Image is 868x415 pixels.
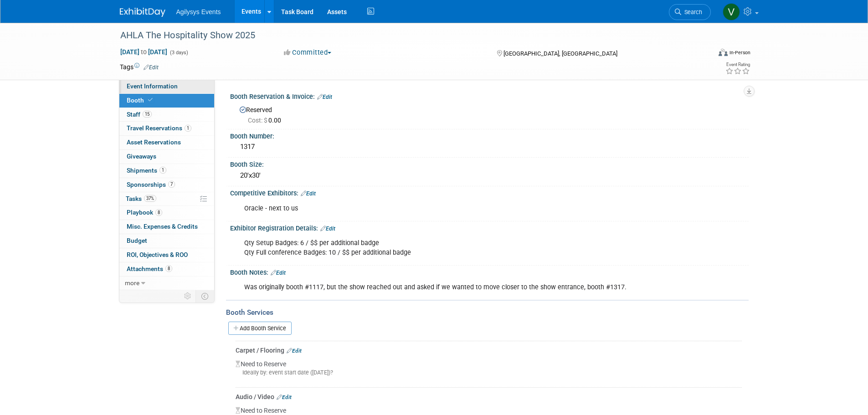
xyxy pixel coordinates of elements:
[301,190,316,197] a: Edit
[119,220,214,234] a: Misc. Expenses & Credits
[127,251,188,258] span: ROI, Objectives & ROO
[143,111,152,118] span: 15
[127,265,172,272] span: Attachments
[248,117,285,124] span: 0.00
[230,158,749,169] div: Booth Size:
[119,262,214,276] a: Attachments8
[119,234,214,248] a: Budget
[127,97,154,104] span: Booth
[271,270,286,276] a: Edit
[236,392,742,401] div: Audio / Video
[119,80,214,93] a: Event Information
[237,169,742,183] div: 20'x30'
[729,49,750,56] div: In-Person
[168,181,175,188] span: 7
[155,209,162,216] span: 8
[127,82,178,90] span: Event Information
[120,62,159,72] td: Tags
[120,8,165,17] img: ExhibitDay
[180,290,196,302] td: Personalize Event Tab Strip
[503,50,617,57] span: [GEOGRAPHIC_DATA], [GEOGRAPHIC_DATA]
[236,346,742,355] div: Carpet / Flooring
[237,103,742,125] div: Reserved
[119,192,214,206] a: Tasks37%
[195,290,214,302] td: Toggle Event Tabs
[126,195,156,202] span: Tasks
[119,248,214,262] a: ROI, Objectives & ROO
[723,3,740,20] img: Vaitiare Munoz
[119,277,214,290] a: more
[230,266,749,277] div: Booth Notes:
[119,122,214,135] a: Travel Reservations1
[127,209,162,216] span: Playbook
[226,307,749,318] div: Booth Services
[144,64,159,71] a: Edit
[317,94,332,100] a: Edit
[119,94,214,108] a: Booth
[230,221,749,233] div: Exhibitor Registration Details:
[725,62,750,67] div: Event Rating
[169,50,188,56] span: (3 days)
[119,206,214,220] a: Playbook8
[127,124,191,132] span: Travel Reservations
[185,125,191,132] span: 1
[159,167,166,174] span: 1
[127,223,198,230] span: Misc. Expenses & Credits
[230,90,749,102] div: Booth Reservation & Invoice:
[657,47,751,61] div: Event Format
[176,8,221,15] span: Agilysys Events
[228,322,292,335] a: Add Booth Service
[148,97,153,102] i: Booth reservation complete
[236,369,742,377] div: Ideally by: event start date ([DATE])?
[681,9,702,15] span: Search
[117,27,697,44] div: AHLA The Hospitality Show 2025
[127,111,152,118] span: Staff
[236,355,742,384] div: Need to Reserve
[144,195,156,202] span: 37%
[287,348,302,354] a: Edit
[281,48,335,57] button: Committed
[119,164,214,178] a: Shipments1
[127,138,181,146] span: Asset Reservations
[119,108,214,122] a: Staff15
[248,117,268,124] span: Cost: $
[119,178,214,192] a: Sponsorships7
[238,278,648,297] div: Was originally booth #1117, but the show reached out and asked if we wanted to move closer to the...
[719,49,728,56] img: Format-Inperson.png
[320,225,335,232] a: Edit
[165,265,172,272] span: 8
[119,150,214,164] a: Giveaways
[237,140,742,154] div: 1317
[127,181,175,188] span: Sponsorships
[277,394,292,400] a: Edit
[669,4,711,20] a: Search
[230,186,749,198] div: Competitive Exhibitors:
[125,279,139,287] span: more
[120,48,168,56] span: [DATE] [DATE]
[127,153,156,160] span: Giveaways
[119,136,214,149] a: Asset Reservations
[238,234,648,261] div: Qty Setup Badges: 6 / $$ per additional badge Qty Full conference Badges: 10 / $$ per additional ...
[230,129,749,141] div: Booth Number:
[139,48,148,56] span: to
[238,200,648,218] div: Oracle - next to us
[127,237,147,244] span: Budget
[127,167,166,174] span: Shipments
